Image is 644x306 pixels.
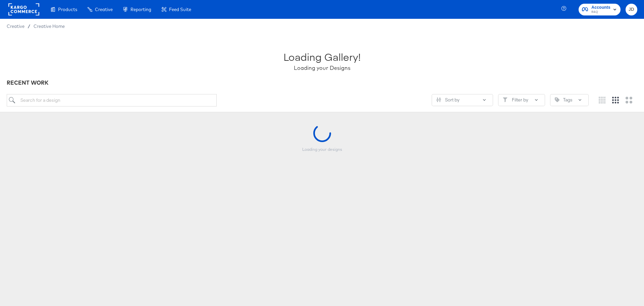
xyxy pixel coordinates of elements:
span: B&Q [591,9,610,15]
div: RECENT WORK [7,79,637,87]
span: Creative [95,7,113,12]
button: AccountsB&Q [579,4,621,15]
div: Loading Gallery! [283,50,361,64]
svg: Large grid [626,97,632,103]
span: Feed Suite [169,7,191,12]
button: TagTags [550,94,589,106]
button: JD [626,4,637,15]
svg: Sliders [436,97,441,102]
span: Reporting [130,7,151,12]
svg: Small grid [599,97,605,103]
span: Creative [7,24,24,29]
svg: Medium grid [612,97,619,103]
div: Loading your designs [288,147,356,191]
span: / [24,24,34,29]
input: Search for a design [7,94,217,106]
div: Loading your Designs [294,64,351,72]
button: FilterFilter by [498,94,545,106]
svg: Tag [555,97,559,102]
button: SlidersSort by [432,94,493,106]
a: Creative Home [34,24,65,29]
span: Accounts [591,4,610,11]
svg: Filter [503,97,507,102]
span: JD [628,6,635,13]
span: Products [58,7,77,12]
